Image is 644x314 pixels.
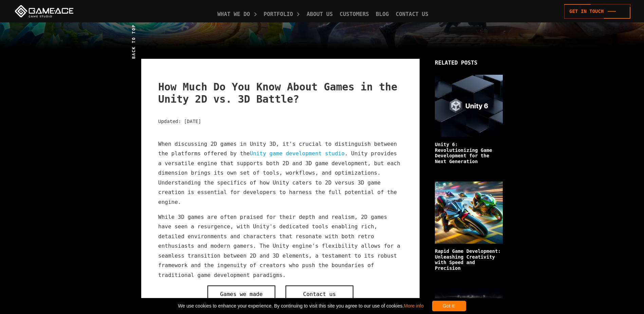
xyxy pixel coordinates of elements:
[435,181,503,271] a: Rapid Game Development: Unleashing Creativity with Speed and Precision
[432,301,466,311] div: Got it!
[435,75,503,164] a: Unity 6: Revolutionizing Game Development for the Next Generation
[404,303,423,309] a: More info
[178,301,423,311] span: We use cookies to enhance your experience. By continuing to visit this site you agree to our use ...
[392,3,432,25] a: Contact us
[158,81,403,105] h1: How Much Do You Know About Games in the Unity 2D vs. 3D Battle?
[435,59,503,67] div: Related posts
[158,139,403,207] p: When discussing 2D games in Unity 3D, it's crucial to distinguish between the platforms offered b...
[131,24,137,59] span: Back to top
[207,285,275,303] a: Games we made
[158,212,403,280] p: While 3D games are often praised for their depth and realism, 2D games have seen a resurgence, wi...
[286,285,353,303] a: Contact us
[372,3,392,25] a: Blog
[214,3,253,25] a: What we do
[336,3,372,25] a: Customers
[260,3,297,25] a: Portfolio
[250,150,345,157] a: Unity game development studio
[158,117,403,126] div: Updated: [DATE]
[435,181,503,244] img: Related
[564,4,630,19] a: Get in touch
[303,3,336,25] a: About Us
[435,75,503,137] img: Related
